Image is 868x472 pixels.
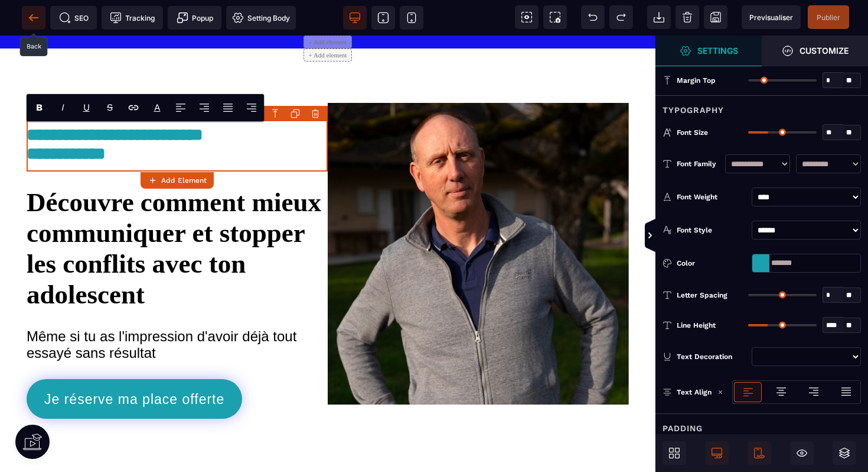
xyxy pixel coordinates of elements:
[141,172,214,189] button: Add Element
[677,257,747,269] div: Color
[677,351,747,363] div: Text Decoration
[677,128,708,137] span: Font Size
[677,321,716,330] span: Line Height
[655,95,868,117] div: Typography
[677,158,719,170] div: Font Family
[833,441,856,465] span: Open Layer Manager
[240,95,263,121] span: Align Right
[790,441,814,465] span: Hide/Show Block
[83,102,90,113] u: U
[36,102,43,113] b: B
[655,35,762,66] span: Settings
[697,46,738,55] strong: Settings
[543,5,567,29] span: Screenshot
[677,76,716,85] span: Margin Top
[154,102,161,113] label: Font color
[27,95,51,121] span: Bold
[27,146,325,280] h1: Découvre comment mieux communiquer et stopper les conflits avec ton adolescent
[232,12,290,24] span: Setting Body
[27,67,217,83] b: 🖥️ Masterclass 100% offerte
[328,67,629,369] img: 266531c25af78cdab9fb5ae8c8282d7f_robin.jpg
[663,386,712,398] p: Text Align
[677,290,727,300] span: Letter Spacing
[216,95,240,121] span: Align Justify
[748,441,771,465] span: Mobile Only
[717,389,723,395] img: loading
[749,13,793,22] span: Previsualiser
[677,191,747,203] div: Font Weight
[663,441,686,465] span: Open Blocks
[161,176,207,185] strong: Add Element
[98,95,122,121] span: Strike-through
[515,5,539,29] span: View components
[61,102,64,113] i: I
[27,344,242,383] button: Je réserve ma place offerte
[677,224,747,236] div: Font Style
[742,5,801,29] span: Preview
[107,102,113,113] s: S
[74,95,98,121] span: Underline
[192,95,216,121] span: Align Center
[169,95,192,121] span: Align Left
[817,13,840,22] span: Publier
[800,46,849,55] strong: Customize
[177,12,213,24] span: Popup
[122,95,145,121] span: Link
[762,35,868,66] span: Open Style Manager
[154,102,161,113] p: A
[59,12,89,24] span: SEO
[705,441,729,465] span: Desktop Only
[27,293,296,325] b: Même si tu as l'impression d'avoir déjà tout essayé sans résultat
[655,413,868,435] div: Padding
[51,95,74,121] span: Italic
[110,12,155,24] span: Tracking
